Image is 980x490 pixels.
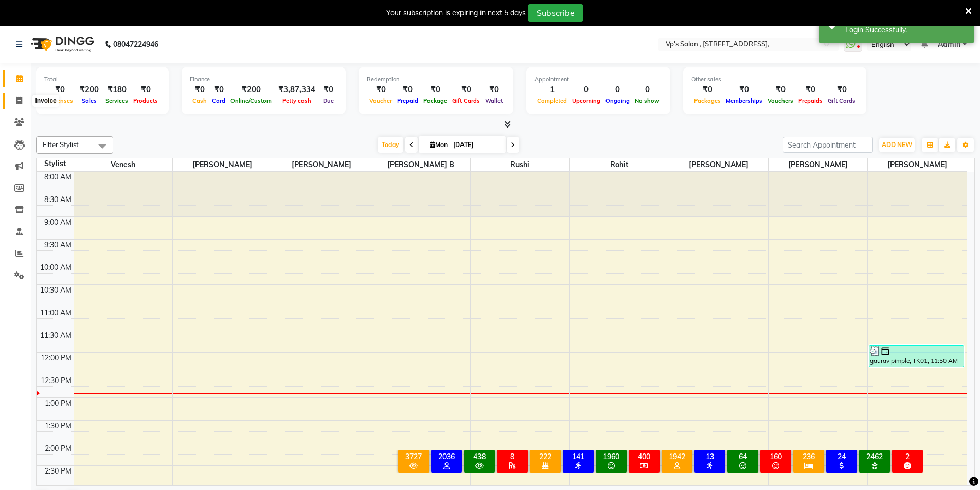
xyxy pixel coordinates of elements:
[209,97,228,104] span: Card
[828,452,855,461] div: 24
[367,97,395,104] span: Voucher
[79,97,99,104] span: Sales
[845,25,966,35] div: Login Successfully.
[42,240,74,250] div: 9:30 AM
[272,158,371,171] span: [PERSON_NAME]
[631,452,657,461] div: 400
[570,158,669,171] span: rohit
[274,84,319,96] div: ₹3,87,334
[190,97,209,104] span: Cash
[103,97,131,104] span: Services
[729,452,756,461] div: 64
[796,97,825,104] span: Prepaids
[39,353,74,364] div: 12:00 PM
[319,84,337,96] div: ₹0
[173,158,272,171] span: [PERSON_NAME]
[131,97,161,104] span: Products
[882,141,912,149] span: ADD NEW
[113,30,158,59] b: 08047224946
[421,97,450,104] span: Package
[532,452,559,461] div: 222
[38,307,74,318] div: 11:00 AM
[765,97,796,104] span: Vouchers
[534,84,569,96] div: 1
[691,97,723,104] span: Packages
[483,84,505,96] div: ₹0
[664,452,690,461] div: 1942
[32,95,59,107] div: Invoice
[499,452,526,461] div: 8
[190,75,337,84] div: Finance
[228,97,274,104] span: Online/Custom
[320,97,336,104] span: Due
[528,4,583,22] button: Subscribe
[868,158,967,171] span: [PERSON_NAME]
[723,97,765,104] span: Memberships
[74,158,173,171] span: Venesh
[43,443,74,454] div: 2:00 PM
[395,97,421,104] span: Prepaid
[697,452,723,461] div: 13
[598,452,625,461] div: 1960
[400,452,427,461] div: 3727
[450,97,483,104] span: Gift Cards
[483,97,505,104] span: Wallet
[26,30,97,59] img: logo
[450,84,483,96] div: ₹0
[367,75,505,84] div: Redemption
[103,84,131,96] div: ₹180
[367,84,395,96] div: ₹0
[42,217,74,228] div: 9:00 AM
[38,330,74,341] div: 11:30 AM
[386,8,526,19] div: Your subscription is expiring in next 5 days
[603,97,632,104] span: Ongoing
[466,452,493,461] div: 438
[450,137,502,153] input: 2025-09-01
[44,84,76,96] div: ₹0
[421,84,450,96] div: ₹0
[395,84,421,96] div: ₹0
[427,141,450,149] span: Mon
[783,137,873,153] input: Search Appointment
[76,84,103,96] div: ₹200
[765,84,796,96] div: ₹0
[825,84,858,96] div: ₹0
[471,158,569,171] span: rushi
[879,138,915,152] button: ADD NEW
[723,84,765,96] div: ₹0
[378,137,403,153] span: Today
[894,452,921,461] div: 2
[691,75,858,84] div: Other sales
[632,97,662,104] span: No show
[42,172,74,183] div: 8:00 AM
[632,84,662,96] div: 0
[43,421,74,431] div: 1:30 PM
[534,75,662,84] div: Appointment
[209,84,228,96] div: ₹0
[769,158,867,171] span: [PERSON_NAME]
[39,375,74,386] div: 12:30 PM
[534,97,569,104] span: Completed
[869,346,964,367] div: gaurav pimple, TK01, 11:50 AM-12:20 PM, [PERSON_NAME] Trimming (₹180)
[190,84,209,96] div: ₹0
[795,452,822,461] div: 236
[565,452,592,461] div: 141
[38,285,74,296] div: 10:30 AM
[433,452,460,461] div: 2036
[43,140,79,149] span: Filter Stylist
[796,84,825,96] div: ₹0
[825,97,858,104] span: Gift Cards
[569,97,603,104] span: Upcoming
[762,452,789,461] div: 160
[42,194,74,205] div: 8:30 AM
[938,39,960,50] span: Admin
[43,398,74,409] div: 1:00 PM
[861,452,888,461] div: 2462
[37,158,74,169] div: Stylist
[280,97,314,104] span: Petty cash
[569,84,603,96] div: 0
[371,158,470,171] span: [PERSON_NAME] b
[44,75,161,84] div: Total
[131,84,161,96] div: ₹0
[691,84,723,96] div: ₹0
